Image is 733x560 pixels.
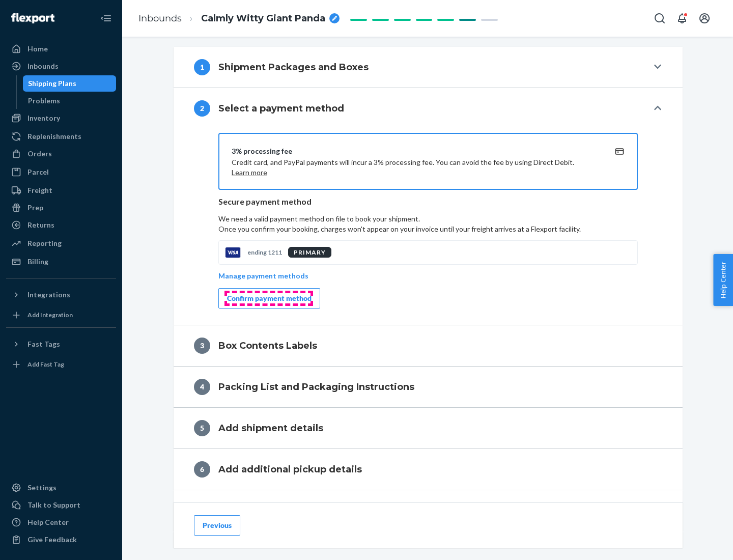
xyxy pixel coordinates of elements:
[27,167,49,177] div: Parcel
[194,461,210,478] div: 6
[174,408,683,449] button: 5Add shipment details
[27,149,52,159] div: Orders
[27,131,81,142] div: Replenishments
[27,113,60,123] div: Inventory
[27,339,60,349] div: Fast Tags
[28,96,60,106] div: Problems
[218,214,638,234] p: We need a valid payment method on file to book your shipment.
[6,164,116,180] a: Parcel
[6,514,116,530] a: Help Center
[27,203,43,213] div: Prep
[11,13,54,23] img: Flexport logo
[672,8,692,29] button: Open notifications
[27,500,80,510] div: Talk to Support
[27,535,77,545] div: Give Feedback
[28,78,76,89] div: Shipping Plans
[130,4,348,34] ol: breadcrumbs
[174,88,683,129] button: 2Select a payment method
[194,59,210,75] div: 1
[232,146,600,156] div: 3% processing fee
[227,293,312,303] div: Confirm payment method
[174,325,683,366] button: 3Box Contents Labels
[27,483,57,493] div: Settings
[694,8,715,29] button: Open account menu
[6,58,116,74] a: Inbounds
[6,200,116,216] a: Prep
[27,311,73,319] div: Add Integration
[174,449,683,490] button: 6Add additional pickup details
[6,110,116,126] a: Inventory
[194,420,210,436] div: 5
[218,224,638,234] p: Once you confirm your booking, charges won't appear on your invoice until your freight arrives at...
[218,102,344,115] h4: Select a payment method
[6,356,116,373] a: Add Fast Tag
[218,61,369,74] h4: Shipment Packages and Boxes
[247,248,282,257] p: ending 1211
[218,339,317,352] h4: Box Contents Labels
[650,8,670,29] button: Open Search Box
[218,288,320,309] button: Confirm payment method
[201,12,325,25] span: Calmly Witty Giant Panda
[6,146,116,162] a: Orders
[27,257,48,267] div: Billing
[23,75,117,92] a: Shipping Plans
[27,44,48,54] div: Home
[174,47,683,88] button: 1Shipment Packages and Boxes
[6,531,116,548] button: Give Feedback
[232,157,600,178] p: Credit card, and PayPal payments will incur a 3% processing fee. You can avoid the fee by using D...
[27,290,70,300] div: Integrations
[27,360,64,369] div: Add Fast Tag
[27,61,59,71] div: Inbounds
[6,480,116,496] a: Settings
[6,128,116,145] a: Replenishments
[6,287,116,303] button: Integrations
[174,367,683,407] button: 4Packing List and Packaging Instructions
[194,338,210,354] div: 3
[194,379,210,395] div: 4
[218,422,323,435] h4: Add shipment details
[6,497,116,513] a: Talk to Support
[96,8,116,29] button: Close Navigation
[6,254,116,270] a: Billing
[194,515,240,536] button: Previous
[6,182,116,199] a: Freight
[6,235,116,251] a: Reporting
[713,254,733,306] button: Help Center
[218,463,362,476] h4: Add additional pickup details
[218,380,414,394] h4: Packing List and Packaging Instructions
[27,185,52,195] div: Freight
[174,490,683,531] button: 7Shipping Quote
[138,13,182,24] a: Inbounds
[27,238,62,248] div: Reporting
[27,220,54,230] div: Returns
[6,217,116,233] a: Returns
[218,271,308,281] p: Manage payment methods
[6,41,116,57] a: Home
[6,336,116,352] button: Fast Tags
[6,307,116,323] a: Add Integration
[288,247,331,258] div: PRIMARY
[218,196,638,208] p: Secure payment method
[194,100,210,117] div: 2
[232,167,267,178] button: Learn more
[27,517,69,527] div: Help Center
[23,93,117,109] a: Problems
